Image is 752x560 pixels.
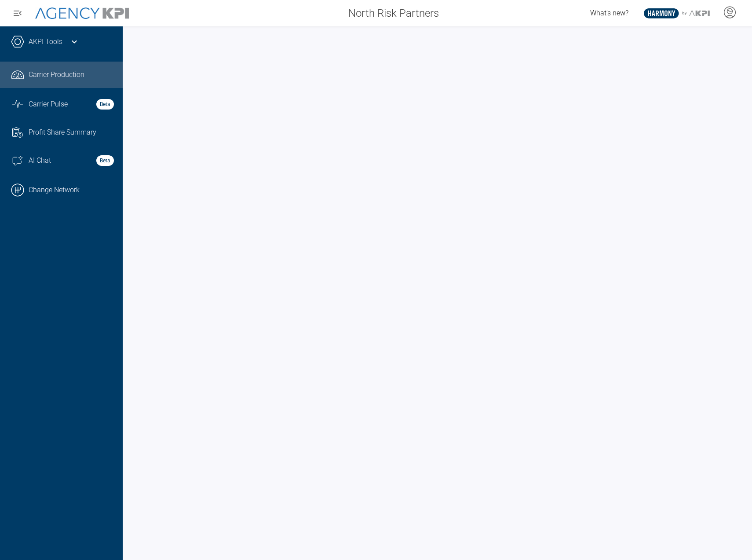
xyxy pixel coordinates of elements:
[35,7,129,19] img: AgencyKPI
[29,99,68,110] span: Carrier Pulse
[96,155,114,166] strong: Beta
[590,9,628,17] span: What's new?
[29,127,96,138] span: Profit Share Summary
[29,37,62,47] a: AKPI Tools
[29,155,51,166] span: AI Chat
[348,5,439,21] span: North Risk Partners
[96,99,114,110] strong: Beta
[29,70,84,80] span: Carrier Production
